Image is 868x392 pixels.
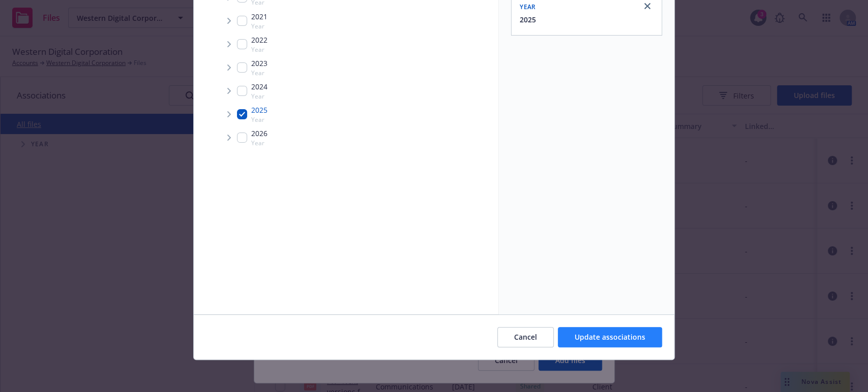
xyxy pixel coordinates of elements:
span: 2023 [251,58,267,69]
button: 2025 [520,14,536,25]
span: Year [251,69,267,77]
span: Update associations [575,332,645,342]
span: 2021 [251,11,267,22]
span: 2022 [251,35,267,45]
span: Year [251,139,267,147]
span: Year [251,22,267,30]
button: Cancel [497,327,554,347]
span: Year [251,115,267,124]
span: Year [251,92,267,101]
span: 2026 [251,128,267,139]
span: 2025 [251,105,267,115]
span: Year [520,3,535,11]
span: Cancel [514,332,537,342]
button: Update associations [558,327,662,347]
span: Year [251,45,267,54]
span: 2024 [251,81,267,92]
